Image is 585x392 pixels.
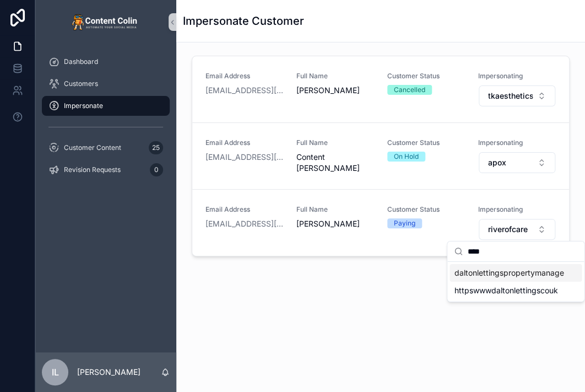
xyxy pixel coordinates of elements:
span: daltonlettingspropertymanagement [454,267,564,278]
a: [EMAIL_ADDRESS][DOMAIN_NAME] [205,152,283,163]
span: Customer Status [387,205,465,214]
span: [PERSON_NAME] [296,218,374,229]
span: IL [52,366,59,379]
a: Customers [42,74,170,94]
span: Revision Requests [64,165,121,174]
button: Select Button [479,219,555,240]
span: Impersonating [478,138,556,147]
h1: Impersonate Customer [183,13,304,29]
span: [PERSON_NAME] [296,85,374,96]
button: Select Button [479,152,555,173]
a: Dashboard [42,52,170,72]
span: Full Name [296,205,374,214]
span: Customer Status [387,72,465,80]
div: 25 [149,141,163,154]
span: Customers [64,79,98,88]
span: Email Address [205,72,283,80]
a: [EMAIL_ADDRESS][DOMAIN_NAME] [205,85,283,96]
span: Customer Status [387,138,465,147]
span: Dashboard [64,57,98,66]
img: App logo [72,13,140,31]
span: httpswwwdaltonlettingscouk [454,285,557,296]
span: Customer Content [64,143,121,152]
span: Content [PERSON_NAME] [296,152,374,174]
span: Email Address [205,205,283,214]
div: Cancelled [394,85,425,95]
span: apox [488,157,506,168]
div: On Hold [394,152,419,162]
span: tkaesthetics [488,90,533,101]
a: [EMAIL_ADDRESS][DOMAIN_NAME] [205,218,283,229]
div: Paying [394,218,415,228]
div: scrollable content [35,44,176,194]
span: Email Address [205,138,283,147]
a: Impersonate [42,96,170,116]
button: Select Button [479,85,555,106]
span: Full Name [296,72,374,80]
div: 0 [150,163,163,176]
span: riverofcare [488,224,528,235]
p: [PERSON_NAME] [77,367,140,378]
span: Full Name [296,138,374,147]
div: Suggestions [447,262,584,302]
a: Customer Content25 [42,138,170,158]
span: Impersonate [64,101,103,110]
span: Impersonating [478,205,556,214]
span: Impersonating [478,72,556,80]
a: Revision Requests0 [42,160,170,180]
